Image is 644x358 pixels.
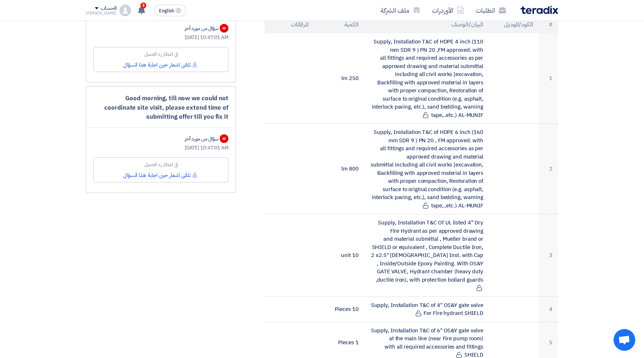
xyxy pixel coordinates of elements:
div: سؤال من مورد آخر [185,25,218,32]
td: Supply, Installation T&C of HDPE 6 inch (160 mm SDR 9 ) PN 20 , FM approved. with all fittings an... [365,124,489,214]
td: 4 [539,296,558,322]
div: [DATE] 10:47:01 AM [93,34,228,41]
div: في انتظار رد العميل [144,50,178,58]
td: 3 [539,214,558,297]
img: Teradix logo [521,6,558,14]
div: Good morning, till now we could not coordinate site visit, please extend time of submitting offer... [93,94,228,122]
div: سؤال من مورد آخر [185,135,218,143]
button: English [154,5,186,16]
div: AE [220,134,228,143]
div: AE [220,24,228,33]
div: تلقى اشعار حين اجابة هذا السؤال [123,171,199,180]
div: Open chat [614,329,635,351]
th: الكود/الموديل [489,16,539,33]
div: الحساب [101,5,116,12]
a: ملف الشركة [375,2,426,19]
td: 10 Pieces [315,296,365,322]
td: Supply, Installation T&C Of UL listed 4” Dry Fire Hydrant as per approved drawing and material su... [365,214,489,297]
span: English [159,8,174,13]
a: الطلبات [470,2,512,19]
span: 3 [140,3,146,8]
th: البيان/الوصف [365,16,489,33]
td: 800 lm [315,124,365,214]
img: profile_test.png [119,5,131,16]
td: 2 [539,124,558,214]
div: [DATE] 10:47:01 AM [93,144,228,152]
div: في انتظار رد العميل [144,161,178,168]
td: 250 lm [315,33,365,124]
th: المرفقات [265,16,315,33]
div: [PERSON_NAME] [86,11,117,15]
td: 1 [539,33,558,124]
a: الأوردرات [426,2,470,19]
td: Supply, Installation T&C of HDPE 4 inch (110 mm SDR 9 ) PN 20 ,FM approved. with all fittings and... [365,33,489,124]
td: 10 unit [315,214,365,297]
td: Supply, Installation T&C of 4" OS&Y gate valve For Fire hydrant SHIELD [365,296,489,322]
div: تلقى اشعار حين اجابة هذا السؤال [123,61,199,69]
th: # [539,16,558,33]
th: الكمية [315,16,365,33]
